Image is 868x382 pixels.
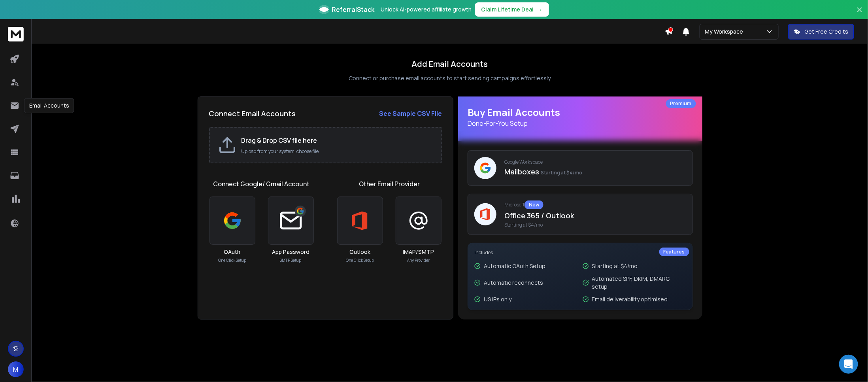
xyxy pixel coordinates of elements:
[332,5,375,14] span: ReferralStack
[525,200,543,209] div: New
[468,106,693,128] h1: Buy Email Accounts
[8,361,24,377] button: M
[484,262,545,270] p: Automatic OAuth Setup
[213,179,310,189] h1: Connect Google/ Gmail Account
[504,159,686,165] p: Google Workspace
[592,275,686,291] p: Automated SPF, DKIM, DMARC setup
[381,6,472,13] p: Unlock AI-powered affiliate growth
[242,136,433,145] h2: Drag & Drop CSV file here
[659,248,689,256] div: Features
[475,2,549,17] button: Claim Lifetime Deal→
[468,119,693,128] p: Done-For-You Setup
[855,5,865,24] button: Close banner
[412,59,488,70] h1: Add Email Accounts
[504,200,686,209] p: Microsoft
[666,99,696,108] div: Premium
[379,109,442,118] strong: See Sample CSV File
[541,169,582,176] span: Starting at $4/mo
[592,262,638,270] p: Starting at $4/mo
[504,166,686,177] p: Mailboxes
[349,74,551,82] p: Connect or purchase email accounts to start sending campaigns effortlessly
[788,24,854,40] button: Get Free Credits
[592,295,668,303] p: Email deliverability optimised
[272,248,309,256] h3: App Password
[537,6,543,13] span: →
[242,148,433,155] p: Upload from your system, choose file
[24,98,74,113] div: Email Accounts
[224,248,241,256] h3: OAuth
[474,250,686,256] p: Includes
[280,257,302,263] p: SMTP Setup
[349,248,370,256] h3: Outlook
[379,109,442,118] a: See Sample CSV File
[504,222,686,228] span: Starting at $4/mo
[359,179,420,189] h1: Other Email Provider
[805,28,849,36] p: Get Free Credits
[484,295,511,303] p: US IPs only
[346,257,374,263] p: One Click Setup
[407,257,430,263] p: Any Provider
[209,108,296,119] h2: Connect Email Accounts
[484,279,543,287] p: Automatic reconnects
[403,248,434,256] h3: IMAP/SMTP
[504,210,686,221] p: Office 365 / Outlook
[218,257,246,263] p: One Click Setup
[839,355,858,374] div: Open Intercom Messenger
[705,28,746,36] p: My Workspace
